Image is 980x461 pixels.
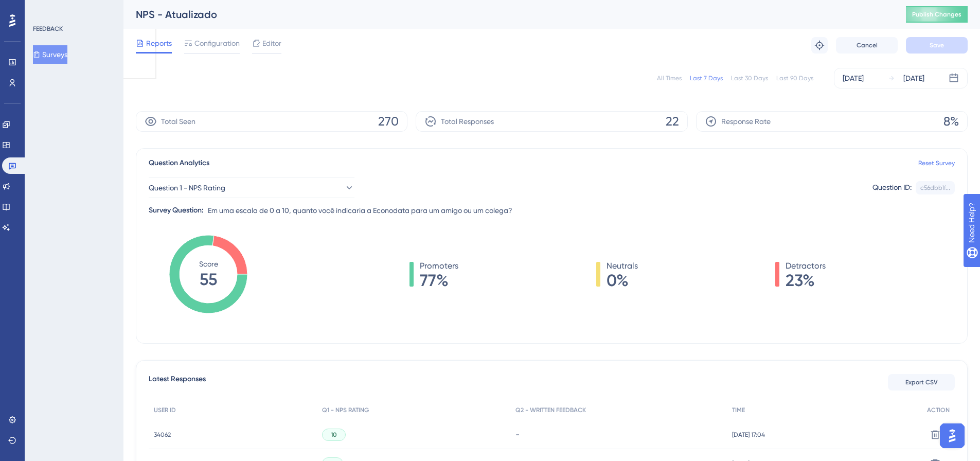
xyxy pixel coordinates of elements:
div: Survey Question: [149,204,204,217]
span: Promoters [420,260,458,272]
div: NPS - Atualizado [136,7,880,22]
span: 8% [943,113,959,130]
span: Q2 - WRITTEN FEEDBACK [515,406,586,414]
iframe: UserGuiding AI Assistant Launcher [937,420,968,451]
span: Em uma escala de 0 a 10, quanto você indicaria a Econodata para um amigo ou um colega? [208,204,512,217]
span: Response Rate [721,115,771,128]
div: All Times [657,74,682,82]
tspan: Score [199,260,218,268]
div: [DATE] [903,72,924,84]
span: ACTION [927,406,950,414]
span: Question 1 - NPS Rating [149,182,225,194]
span: Configuration [194,37,240,49]
span: Question Analytics [149,157,209,169]
span: Total Seen [161,115,195,128]
button: Export CSV [888,374,955,391]
div: Question ID: [872,181,912,194]
div: [DATE] [843,72,864,84]
span: Editor [262,37,281,49]
span: USER ID [154,406,176,414]
span: Detractors [786,260,826,272]
span: Latest Responses [149,373,206,392]
div: Last 7 Days [690,74,723,82]
span: [DATE] 17:04 [732,431,765,439]
span: Need Help? [24,3,64,15]
span: 10 [331,431,337,439]
button: Question 1 - NPS Rating [149,178,354,198]
span: Q1 - NPS RATING [322,406,369,414]
button: Surveys [33,45,67,64]
button: Publish Changes [906,6,968,23]
button: Save [906,37,968,54]
span: 22 [666,113,679,130]
span: 34062 [154,431,171,439]
a: Reset Survey [918,159,955,167]
div: c56dbb1f... [920,184,950,192]
span: 77% [420,272,458,289]
div: - [515,430,722,439]
div: Last 30 Days [731,74,768,82]
span: 23% [786,272,826,289]
span: 0% [607,272,638,289]
span: Export CSV [905,378,938,386]
span: Reports [146,37,172,49]
span: Save [930,41,944,49]
span: Publish Changes [912,10,961,19]
span: 270 [378,113,399,130]
span: Total Responses [441,115,494,128]
button: Cancel [836,37,898,54]
span: Cancel [857,41,878,49]
div: FEEDBACK [33,25,63,33]
span: TIME [732,406,745,414]
span: Neutrals [607,260,638,272]
tspan: 55 [200,270,217,289]
div: Last 90 Days [776,74,813,82]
